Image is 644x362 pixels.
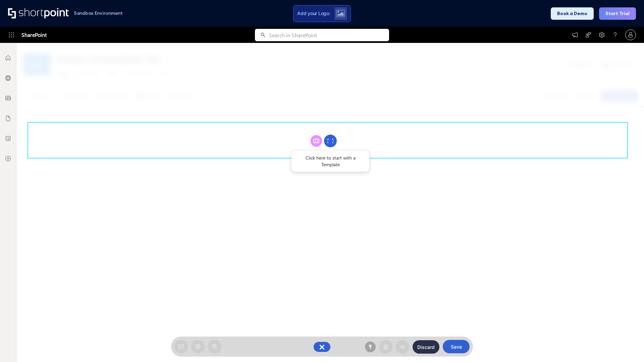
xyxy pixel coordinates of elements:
[21,27,47,43] span: SharePoint
[336,10,345,17] img: Upload logo
[443,340,470,353] button: Save
[599,7,636,20] button: Start Trial
[551,7,594,20] button: Book a Demo
[74,11,123,15] h1: Sandbox Environment
[297,10,330,16] span: Add your Logo:
[413,340,439,354] button: Discard
[610,330,644,362] iframe: Chat Widget
[269,29,389,41] input: Search in SharePoint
